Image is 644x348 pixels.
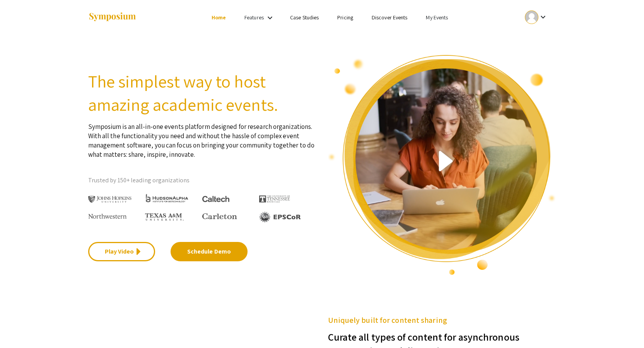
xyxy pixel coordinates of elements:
[88,214,127,218] img: Northwestern
[88,175,316,186] p: Trusted by 150+ leading organizations
[259,195,290,202] img: The University of Tennessee
[337,14,353,21] a: Pricing
[290,14,319,21] a: Case Studies
[265,13,275,22] mat-icon: Expand Features list
[88,196,132,203] img: Johns Hopkins University
[145,213,184,221] img: Texas A&M University
[145,194,189,202] img: HudsonAlpha
[244,14,264,21] a: Features
[426,14,448,21] a: My Events
[328,54,556,276] img: video overview of Symposium
[88,242,155,261] a: Play Video
[259,211,302,223] img: EPSCOR
[517,9,556,26] button: Expand account dropdown
[88,116,316,159] p: Symposium is an all-in-one events platform designed for research organizations. With all the func...
[88,12,137,22] img: Symposium by ForagerOne
[328,314,556,326] h5: Uniquely built for content sharing
[88,70,316,116] h2: The simplest way to host amazing academic events.
[202,213,237,219] img: Carleton
[171,242,248,261] a: Schedule Demo
[372,14,408,21] a: Discover Events
[538,12,548,22] mat-icon: Expand account dropdown
[202,196,229,202] img: Caltech
[212,14,226,21] a: Home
